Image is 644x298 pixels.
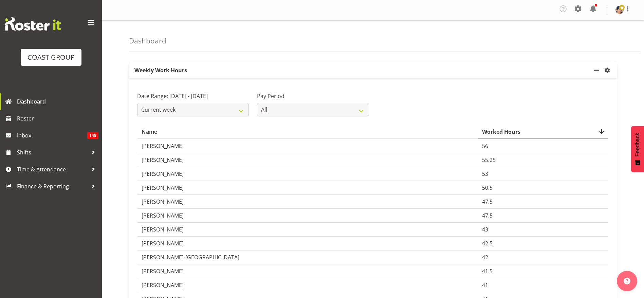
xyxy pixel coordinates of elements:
img: nicola-ransome074dfacac28780df25dcaf637c6ea5be.png [615,6,624,14]
span: Roster [17,113,98,124]
div: COAST GROUP [27,52,75,62]
span: 50.5 [482,184,493,191]
span: Finance & Reporting [17,181,88,191]
button: Feedback - Show survey [631,126,644,172]
span: 41 [482,281,488,289]
td: [PERSON_NAME] [137,237,478,250]
span: 42 [482,254,488,261]
td: [PERSON_NAME] [137,167,478,181]
td: [PERSON_NAME] [137,139,478,153]
label: Date Range: [DATE] - [DATE] [137,92,249,100]
td: [PERSON_NAME] [137,264,478,278]
span: 47.5 [482,212,493,219]
a: settings [603,66,614,74]
td: [PERSON_NAME]-[GEOGRAPHIC_DATA] [137,250,478,264]
span: 47.5 [482,198,493,205]
a: minimize [592,62,603,78]
span: Dashboard [17,96,98,107]
span: 148 [87,132,98,139]
span: 42.5 [482,240,493,247]
span: 55.25 [482,156,496,164]
td: [PERSON_NAME] [137,209,478,223]
p: Weekly Work Hours [129,62,592,78]
img: Rosterit website logo [5,17,61,31]
span: 43 [482,226,488,233]
h4: Dashboard [129,37,166,45]
span: 56 [482,142,488,150]
td: [PERSON_NAME] [137,153,478,167]
span: Shifts [17,147,88,157]
span: 41.5 [482,267,493,275]
td: [PERSON_NAME] [137,181,478,195]
div: Worked Hours [482,128,604,136]
td: [PERSON_NAME] [137,195,478,209]
img: help-xxl-2.png [624,278,630,284]
td: [PERSON_NAME] [137,278,478,292]
label: Pay Period [257,92,369,100]
span: 53 [482,170,488,178]
span: Time & Attendance [17,164,88,174]
span: Feedback [634,133,641,156]
td: [PERSON_NAME] [137,223,478,237]
span: Inbox [17,130,87,141]
div: Name [142,128,474,136]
